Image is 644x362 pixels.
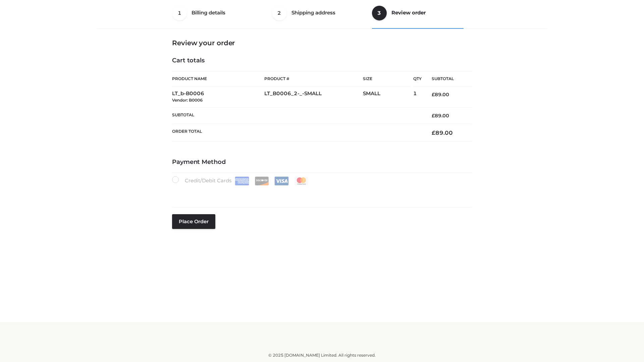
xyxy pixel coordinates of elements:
[255,177,269,185] img: Discover
[413,86,422,108] td: 1
[363,86,413,108] td: SMALL
[176,188,468,196] iframe: Secure card payment input frame
[100,352,544,359] div: © 2025 [DOMAIN_NAME] Limited. All rights reserved.
[363,71,410,86] th: Size
[172,107,422,124] th: Subtotal
[172,86,264,108] td: LT_b-B0006
[432,113,449,119] bdi: 89.00
[274,177,289,185] img: Visa
[172,57,472,64] h4: Cart totals
[172,39,472,47] h3: Review your order
[432,92,449,98] bdi: 89.00
[432,129,453,136] bdi: 89.00
[413,71,422,86] th: Qty
[172,98,203,103] small: Vendor: B0006
[264,86,363,108] td: LT_B0006_2-_-SMALL
[432,92,435,98] span: £
[294,177,309,185] img: Mastercard
[432,129,435,136] span: £
[172,71,264,86] th: Product Name
[422,71,472,86] th: Subtotal
[264,71,363,86] th: Product #
[172,124,422,142] th: Order Total
[172,176,309,185] label: Credit/Debit Cards
[432,113,435,119] span: £
[172,159,472,166] h4: Payment Method
[172,214,215,229] button: Place order
[235,177,249,185] img: Amex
